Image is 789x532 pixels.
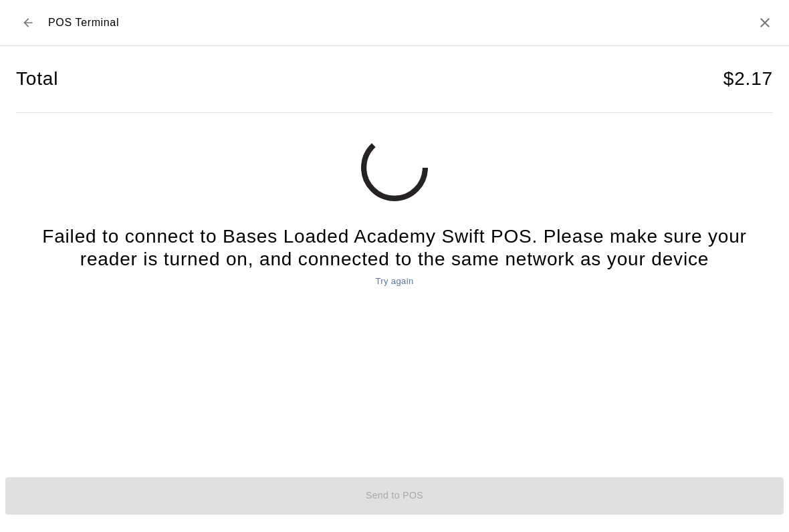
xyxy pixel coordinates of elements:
[16,11,119,35] div: POS Terminal
[723,68,773,91] h4: $ 2.17
[757,15,773,31] button: Close
[16,68,58,91] h4: Total
[16,225,773,271] h4: Failed to connect to Bases Loaded Academy Swift POS. Please make sure your reader is turned on, a...
[16,11,40,35] button: Back to checkout
[372,271,417,292] button: Try again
